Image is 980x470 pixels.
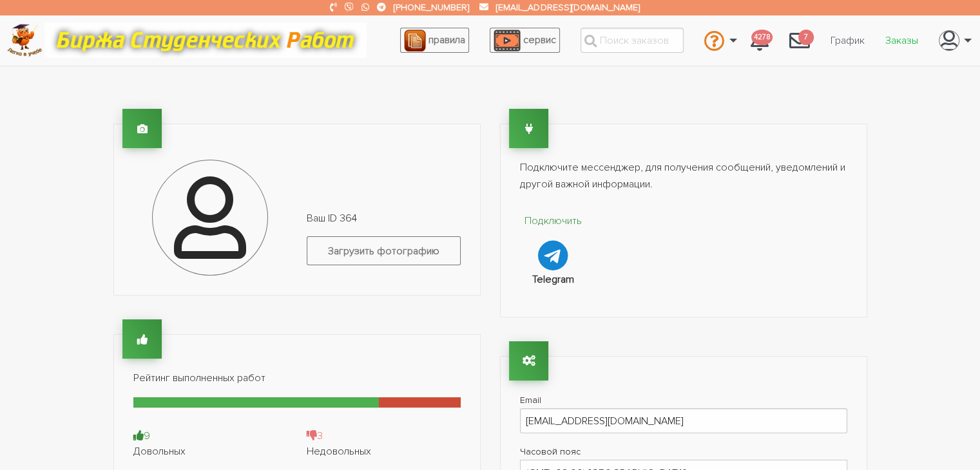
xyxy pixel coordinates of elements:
span: сервис [523,33,556,46]
span: 7 [798,30,814,46]
a: [PHONE_NUMBER] [394,2,469,13]
label: Email [520,392,847,408]
a: правила [400,28,469,53]
div: 9 [133,428,287,444]
span: 4278 [751,30,773,46]
a: 4278 [740,23,779,58]
img: logo-c4363faeb99b52c628a42810ed6dfb4293a56d4e4775eb116515dfe7f33672af.png [7,24,43,57]
div: Ваш ID 364 [297,211,470,276]
a: График [820,28,875,53]
a: Подключить [520,213,588,270]
p: Подключить [520,213,588,230]
div: Довольных [133,444,287,459]
input: Поиск заказов [581,28,684,53]
div: 3 [307,428,461,444]
img: play_icon-49f7f135c9dc9a03216cfdbccbe1e3994649169d890fb554cedf0eac35a01ba8.png [494,30,521,52]
label: Часовой пояс [520,444,847,460]
span: правила [428,33,465,46]
img: motto-12e01f5a76059d5f6a28199ef077b1f78e012cfde436ab5cf1d4517935686d32.gif [44,23,367,58]
a: сервис [490,28,560,53]
div: Недовольных [307,444,461,459]
label: Загрузить фотографию [307,236,461,265]
p: Подключите мессенджер, для получения сообщений, уведомлений и другой важной информации. [520,160,847,193]
strong: Telegram [532,273,574,286]
a: 7 [779,23,820,58]
img: agreement_icon-feca34a61ba7f3d1581b08bc946b2ec1ccb426f67415f344566775c155b7f62c.png [404,30,426,52]
a: [EMAIL_ADDRESS][DOMAIN_NAME] [496,2,639,13]
p: Рейтинг выполненных работ [133,370,461,387]
a: Заказы [875,28,928,53]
